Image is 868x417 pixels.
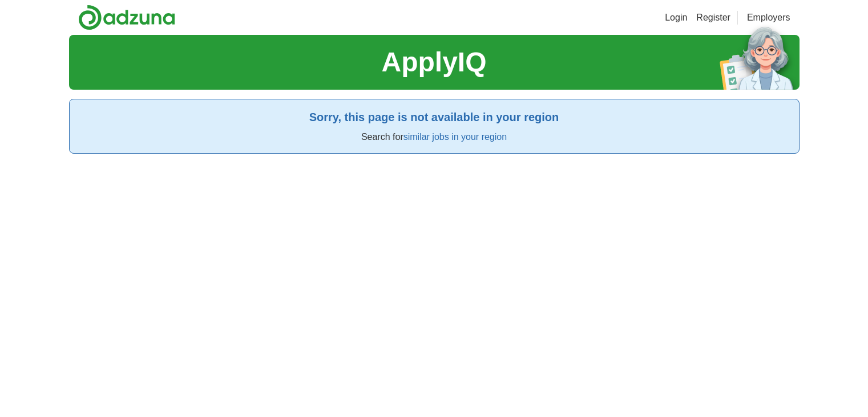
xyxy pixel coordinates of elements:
[696,11,730,25] a: Register
[79,130,790,144] p: Search for
[403,132,507,142] a: similar jobs in your region
[79,109,790,126] h2: Sorry, this page is not available in your region
[665,11,687,25] a: Login
[747,11,790,25] a: Employers
[78,5,175,30] img: Adzuna logo
[381,42,486,83] h1: ApplyIQ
